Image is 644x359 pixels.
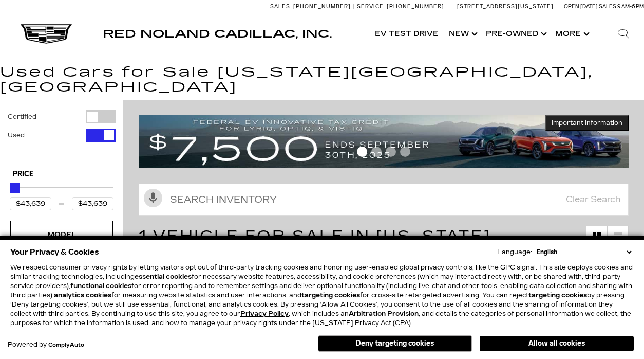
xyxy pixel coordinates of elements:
button: More [550,13,593,55]
h5: Price [13,170,110,179]
span: Go to slide 3 [386,147,396,157]
svg: Click to toggle on voice search [144,189,162,207]
strong: functional cookies [70,282,131,290]
strong: essential cookies [135,273,192,280]
a: ComplyAuto [48,342,84,348]
div: Powered by [8,342,84,348]
span: [PHONE_NUMBER] [293,3,351,10]
a: Red Noland Cadillac, Inc. [103,29,332,39]
span: Red Noland Cadillac, Inc. [103,28,332,40]
span: Important Information [552,119,622,127]
button: Allow all cookies [480,336,634,351]
button: Important Information [545,115,629,131]
a: Service: [PHONE_NUMBER] [353,4,447,9]
select: Language Select [534,247,634,257]
a: EV Test Drive [370,13,444,55]
strong: targeting cookies [528,292,587,299]
label: Certified [8,112,36,122]
div: Filter by Vehicle Type [8,110,116,160]
a: New [444,13,481,55]
span: 9 AM-6 PM [617,3,644,10]
div: Language: [497,249,532,255]
input: Maximum [72,197,113,210]
label: Used [8,130,25,140]
span: 1 Vehicle for Sale in [US_STATE][GEOGRAPHIC_DATA], [GEOGRAPHIC_DATA] [139,227,566,266]
div: Maximum Price [10,183,20,193]
a: Pre-Owned [481,13,550,55]
input: Search Inventory [139,184,629,216]
strong: Arbitration Provision [349,310,419,317]
img: Cadillac Dark Logo with Cadillac White Text [21,24,72,44]
button: Deny targeting cookies [318,335,472,352]
input: Minimum [10,197,51,210]
span: Service: [357,3,385,10]
span: Sales: [599,3,617,10]
span: Sales: [270,3,292,10]
span: Go to slide 2 [371,147,382,157]
span: [PHONE_NUMBER] [387,3,444,10]
div: Model [36,229,87,240]
a: Sales: [PHONE_NUMBER] [270,4,353,9]
strong: targeting cookies [301,292,360,299]
strong: analytics cookies [54,292,111,299]
a: [STREET_ADDRESS][US_STATE] [457,3,554,10]
span: Go to slide 1 [357,147,367,157]
div: ModelModel [10,221,113,248]
img: vrp-tax-ending-august-version [139,115,629,168]
a: Privacy Policy [240,310,289,317]
p: We respect consumer privacy rights by letting visitors opt out of third-party tracking cookies an... [10,263,634,328]
div: Price [10,179,113,210]
span: Open [DATE] [564,3,598,10]
span: Your Privacy & Cookies [10,245,99,259]
span: Go to slide 4 [400,147,410,157]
